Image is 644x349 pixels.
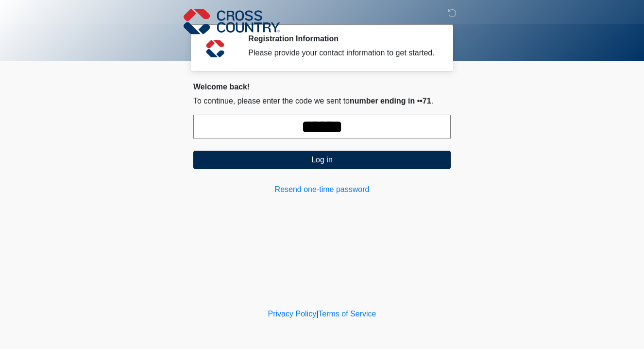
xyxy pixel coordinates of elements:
div: Please provide your contact information to get started. [248,47,436,59]
a: | [316,310,318,318]
a: Terms of Service [318,310,376,318]
p: To continue, please enter the code we sent to . [193,95,451,107]
a: Privacy Policy [268,310,317,318]
img: Agent Avatar [201,34,230,63]
img: Cross Country Logo [184,7,280,35]
button: Log in [193,151,451,169]
a: Resend one-time password [193,184,451,195]
span: number ending in ••71 [350,97,431,105]
h2: Welcome back! [193,82,451,91]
